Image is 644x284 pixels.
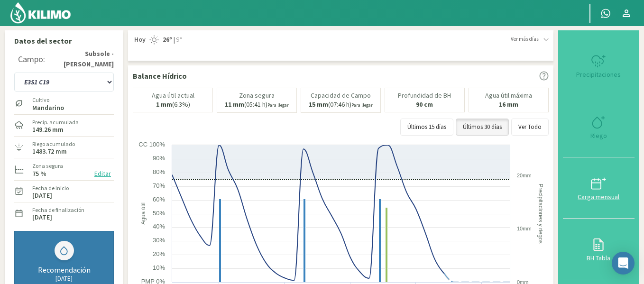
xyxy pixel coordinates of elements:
[14,35,114,46] p: Datos del sector
[32,192,52,199] label: [DATE]
[309,101,373,109] p: (07:46 h)
[566,255,632,261] div: BH Tabla
[511,35,539,43] span: Ver más días
[45,49,114,69] strong: Subsole - [PERSON_NAME]
[152,92,194,99] p: Agua útil actual
[566,193,632,200] div: Carga mensual
[175,35,182,45] span: 9º
[32,127,64,133] label: 149.26 mm
[32,140,75,148] label: Riego acumulado
[153,155,165,162] text: 90%
[153,264,165,271] text: 10%
[563,35,635,96] button: Precipitaciones
[24,265,104,275] div: Recomendación
[309,100,328,109] b: 15 mm
[153,196,165,203] text: 60%
[517,226,532,231] text: 10mm
[566,132,632,139] div: Riego
[400,119,453,136] button: Últimos 15 días
[153,223,165,230] text: 40%
[32,184,69,192] label: Fecha de inicio
[153,210,165,217] text: 50%
[239,92,275,99] p: Zona segura
[18,55,45,64] div: Campo:
[416,100,433,109] b: 90 cm
[225,101,289,109] p: (05:41 h)
[485,92,532,99] p: Agua útil máxima
[153,168,165,175] text: 80%
[537,183,544,244] text: Precipitaciones y riegos
[140,202,147,225] text: Agua útil
[32,96,64,104] label: Cultivo
[133,35,146,45] span: Hoy
[566,71,632,78] div: Precipitaciones
[517,173,532,178] text: 20mm
[499,100,518,109] b: 16 mm
[138,141,165,148] text: CC 100%
[133,70,187,82] p: Balance Hídrico
[9,1,72,24] img: Kilimo
[612,252,635,275] div: Open Intercom Messenger
[563,157,635,219] button: Carga mensual
[174,35,175,45] span: |
[225,100,244,109] b: 11 mm
[32,105,64,111] label: Mandarino
[32,162,63,170] label: Zona segura
[456,119,509,136] button: Últimos 30 días
[156,101,190,108] p: (6.3%)
[92,168,114,179] button: Editar
[398,92,451,99] p: Profundidad de BH
[32,118,79,127] label: Precip. acumulada
[267,102,289,108] small: Para llegar
[32,206,84,214] label: Fecha de finalización
[311,92,371,99] p: Capacidad de Campo
[351,102,373,108] small: Para llegar
[153,237,165,244] text: 30%
[32,214,52,220] label: [DATE]
[32,171,46,177] label: 75 %
[511,119,549,136] button: Ver Todo
[32,148,67,155] label: 1483.72 mm
[163,35,172,44] strong: 26º
[153,250,165,257] text: 20%
[156,100,172,109] b: 1 mm
[24,275,104,283] div: [DATE]
[563,219,635,280] button: BH Tabla
[153,182,165,189] text: 70%
[563,96,635,157] button: Riego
